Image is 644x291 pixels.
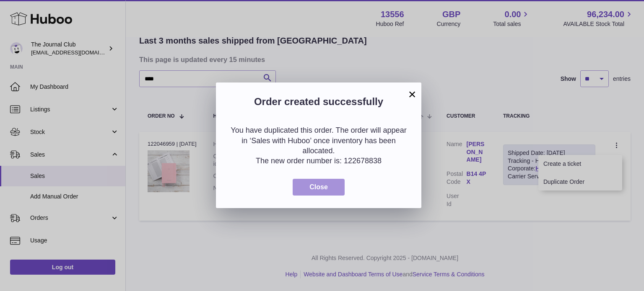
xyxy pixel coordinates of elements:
span: Close [309,183,328,191]
p: You have duplicated this order. The order will appear in ‘Sales with Huboo’ once inventory has be... [229,125,409,156]
button: × [407,89,417,99]
h2: Order created successfully [229,95,409,113]
button: Close [293,179,345,196]
p: The new order number is: 122678838 [229,156,409,166]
